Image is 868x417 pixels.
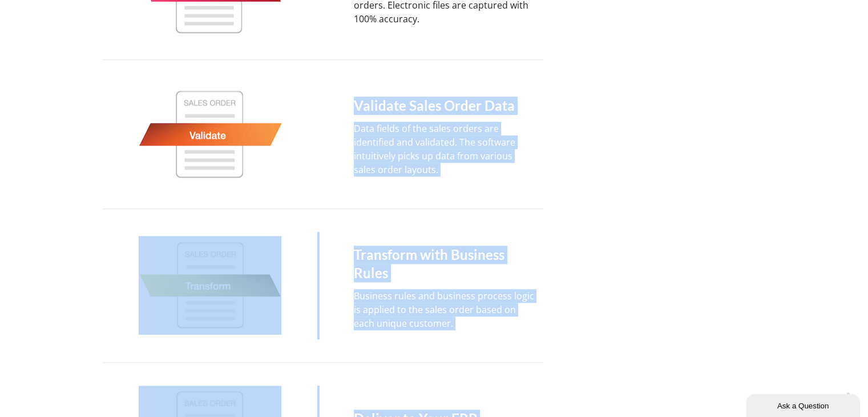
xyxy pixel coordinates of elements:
h4: Transform with Business Rules [354,246,536,282]
p: Data fields of the sales orders are identified and validated. The software intuitively picks up d... [354,122,536,177]
p: Business rules and business process logic is applied to the sales order based on each unique cust... [354,289,536,330]
img: sales order automation - transform with business rules [139,236,281,335]
img: sales order automation - validate data [139,85,281,183]
h4: Validate Sales Order Data [354,97,536,115]
iframe: chat widget [746,392,862,417]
